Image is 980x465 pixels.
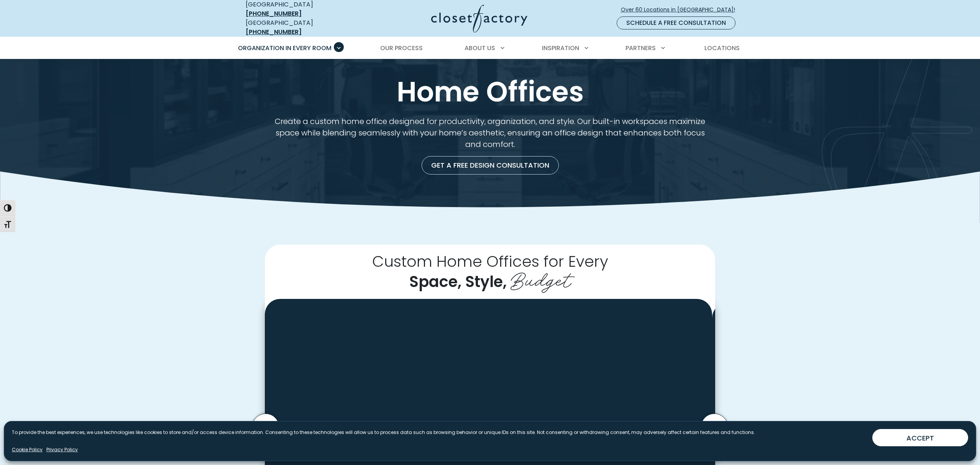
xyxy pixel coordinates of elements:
[246,9,302,18] a: [PHONE_NUMBER]
[12,446,43,453] a: Cookie Policy
[244,77,736,106] h1: Home Offices
[46,446,78,453] a: Privacy Policy
[621,3,742,16] a: Over 60 Locations in [GEOGRAPHIC_DATA]!
[698,411,731,444] button: Next slide
[465,44,495,52] span: About Us
[621,6,741,14] span: Over 60 Locations in [GEOGRAPHIC_DATA]!
[409,271,507,292] span: Space, Style,
[246,28,302,36] a: [PHONE_NUMBER]
[246,18,357,37] div: [GEOGRAPHIC_DATA]
[380,44,423,52] span: Our Process
[542,44,579,52] span: Inspiration
[12,429,755,436] p: To provide the best experiences, we use technologies like cookies to store and/or access device i...
[704,44,740,52] span: Locations
[249,411,282,444] button: Previous slide
[233,38,748,59] nav: Primary Menu
[872,429,968,446] button: ACCEPT
[625,44,656,52] span: Partners
[422,156,559,175] a: Get a Free Design Consultation
[617,16,735,29] a: Schedule a Free Consultation
[265,116,715,150] p: Create a custom home office designed for productivity, organization, and style. Our built-in work...
[431,5,527,33] img: Closet Factory Logo
[511,263,571,294] span: Budget
[372,251,608,272] span: Custom Home Offices for Every
[238,44,332,52] span: Organization in Every Room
